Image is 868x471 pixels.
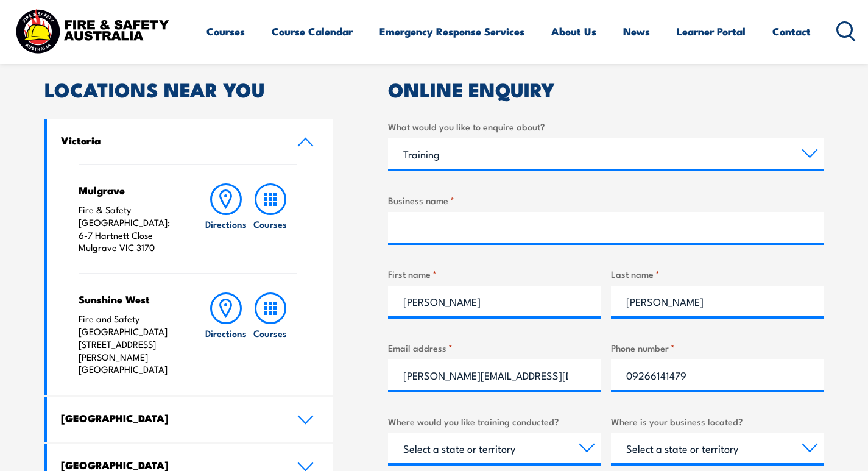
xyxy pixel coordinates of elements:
[79,313,180,376] p: Fire and Safety [GEOGRAPHIC_DATA] [STREET_ADDRESS][PERSON_NAME] [GEOGRAPHIC_DATA]
[205,218,247,230] h6: Directions
[79,183,180,197] h4: Mulgrave
[61,133,279,147] h4: Victoria
[611,267,824,281] label: Last name
[388,414,601,428] label: Where would you like training conducted?
[623,15,650,48] a: News
[388,193,824,207] label: Business name
[388,267,601,281] label: First name
[249,183,292,254] a: Courses
[205,327,247,339] h6: Directions
[772,15,811,48] a: Contact
[47,119,333,164] a: Victoria
[47,397,333,442] a: [GEOGRAPHIC_DATA]
[253,218,287,230] h6: Courses
[611,414,824,428] label: Where is your business located?
[677,15,746,48] a: Learner Portal
[204,292,248,376] a: Directions
[551,15,596,48] a: About Us
[79,204,180,254] p: Fire & Safety [GEOGRAPHIC_DATA]: 6-7 Hartnett Close Mulgrave VIC 3170
[253,327,287,339] h6: Courses
[611,341,824,355] label: Phone number
[388,119,824,133] label: What would you like to enquire about?
[206,15,245,48] a: Courses
[249,292,292,376] a: Courses
[79,292,180,306] h4: Sunshine West
[388,80,824,97] h2: ONLINE ENQUIRY
[379,15,524,48] a: Emergency Response Services
[272,15,353,48] a: Course Calendar
[204,183,248,254] a: Directions
[44,80,333,97] h2: LOCATIONS NEAR YOU
[388,341,601,355] label: Email address
[61,411,279,425] h4: [GEOGRAPHIC_DATA]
